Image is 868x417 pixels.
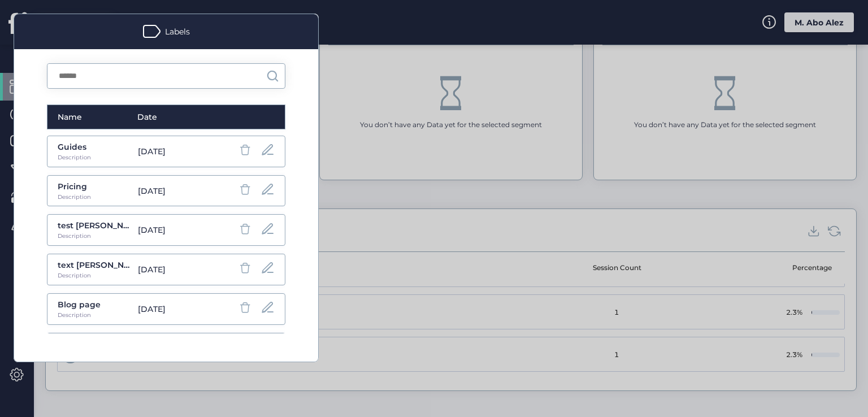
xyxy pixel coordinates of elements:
[138,263,214,276] div: [DATE]
[137,111,219,123] div: Date
[14,14,318,49] div: Labels
[58,153,89,162] div: Description
[58,271,89,280] div: Description
[138,303,214,315] div: [DATE]
[58,259,132,271] div: text [PERSON_NAME]
[138,185,214,197] div: [DATE]
[58,219,132,232] div: test [PERSON_NAME]
[58,193,89,202] div: Description
[165,25,190,38] div: Labels
[58,141,132,153] div: Guides
[58,111,137,123] div: Name
[58,180,132,193] div: Pricing
[58,298,132,311] div: Blog page
[58,311,89,320] div: Description
[138,145,214,158] div: [DATE]
[138,224,214,236] div: [DATE]
[58,232,89,241] div: Description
